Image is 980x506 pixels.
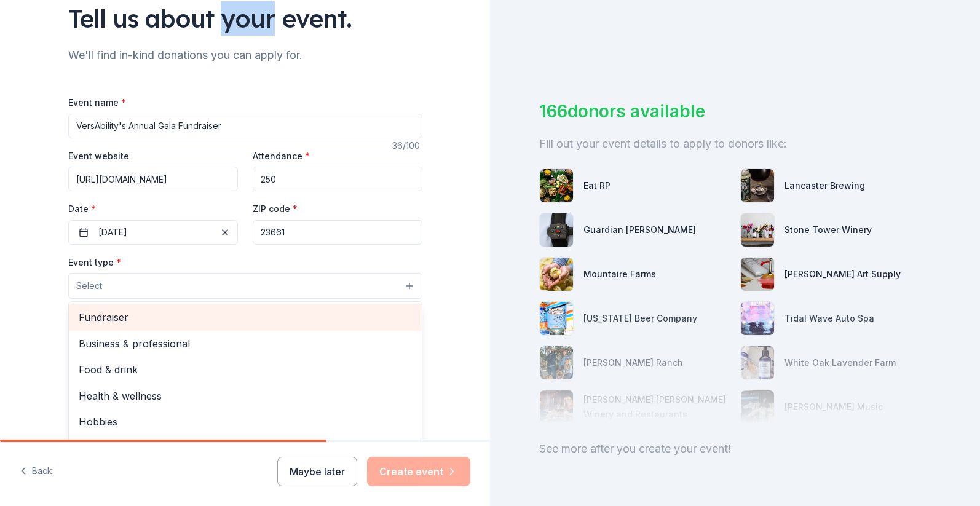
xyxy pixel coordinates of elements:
[79,336,412,352] span: Business & professional
[68,301,422,449] div: Select
[68,220,238,245] button: [DATE]
[68,150,129,162] label: Event website
[540,258,573,291] img: photo for Mountaire Farms
[741,169,774,202] img: photo for Lancaster Brewing
[253,167,422,191] input: 20
[539,134,931,154] div: Fill out your event details to apply to donors like:
[79,362,412,378] span: Food & drink
[68,114,422,138] input: Spring Fundraiser
[68,256,121,269] label: Event type
[76,279,102,293] span: Select
[253,150,310,162] label: Attendance
[583,223,696,237] div: Guardian [PERSON_NAME]
[79,414,412,430] span: Hobbies
[20,459,52,484] button: Back
[784,178,865,193] div: Lancaster Brewing
[253,220,422,245] input: 12345 (U.S. only)
[540,169,573,202] img: photo for Eat RP
[68,45,422,65] div: We'll find in-kind donations you can apply for.
[68,1,422,36] div: Tell us about your event.
[784,223,872,237] div: Stone Tower Winery
[68,167,238,191] input: https://www...
[68,203,238,215] label: Date
[277,457,357,486] button: Maybe later
[539,98,931,124] div: 166 donors available
[539,439,931,459] div: See more after you create your event!
[741,258,774,291] img: photo for Trekell Art Supply
[741,213,774,247] img: photo for Stone Tower Winery
[784,267,901,282] div: [PERSON_NAME] Art Supply
[540,213,573,247] img: photo for Guardian Angel Device
[79,388,412,404] span: Health & wellness
[68,273,422,299] button: Select
[79,309,412,325] span: Fundraiser
[68,97,126,109] label: Event name
[583,178,611,193] div: Eat RP
[253,203,298,215] label: ZIP code
[583,267,656,282] div: Mountaire Farms
[392,138,422,153] div: 36 /100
